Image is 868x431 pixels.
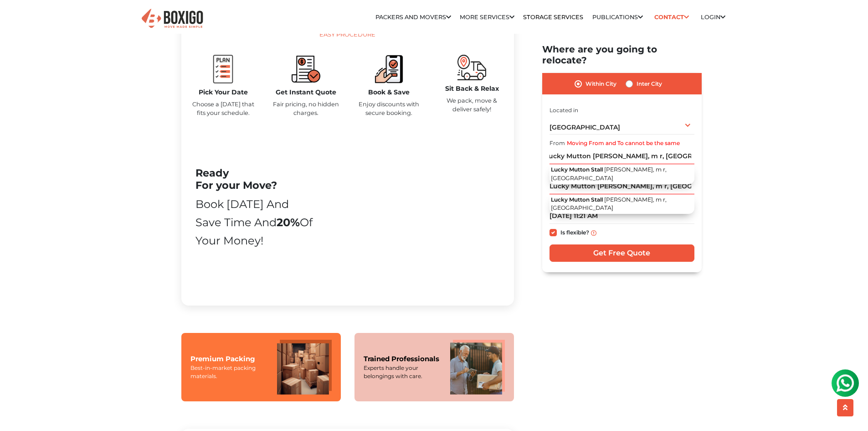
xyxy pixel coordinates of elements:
[375,14,451,21] a: Packers and Movers
[551,196,667,212] span: [PERSON_NAME], m r, [GEOGRAPHIC_DATA]
[190,364,268,380] div: Best-in-market packing materials.
[460,14,514,21] a: More services
[550,245,694,262] input: Get Free Quote
[209,55,237,83] img: boxigo_packers_and_movers_plan
[551,166,667,182] span: [PERSON_NAME], m r, [GEOGRAPHIC_DATA]
[652,10,692,24] a: Contact
[550,140,565,148] label: From
[550,124,620,132] span: [GEOGRAPHIC_DATA]
[189,100,258,117] p: Choose a [DATE] that fits your schedule.
[551,196,603,203] span: Lucky Mutton Stall
[292,55,320,83] img: boxigo_packers_and_movers_compare
[701,14,725,21] a: Login
[190,354,268,364] div: Premium Packing
[457,55,486,80] img: boxigo_packers_and_movers_move
[837,399,853,416] button: scroll up
[550,165,694,185] button: Lucky Mutton Stall [PERSON_NAME], m r, [GEOGRAPHIC_DATA]
[591,230,596,236] img: info
[523,14,583,21] a: Storage Services
[277,216,300,229] b: 20%
[550,194,694,214] button: Lucky Mutton Stall [PERSON_NAME], m r, [GEOGRAPHIC_DATA]
[437,96,507,114] p: We pack, move & deliver safely!
[586,78,616,89] label: Within City
[195,167,314,192] h2: Ready For your Move?
[9,9,27,27] img: whatsapp-icon.svg
[550,178,694,194] input: Select Building or Nearest Landmark
[560,228,589,237] label: Is flexible?
[437,85,507,93] h5: Sit Back & Relax
[567,140,680,148] label: Moving From and To cannot be the same
[277,340,332,395] img: Premium Packing
[551,166,603,173] span: Lucky Mutton Stall
[354,100,424,117] p: Enjoy discounts with secure booking.
[550,149,694,165] input: Select Building or Nearest Landmark
[328,140,499,284] iframe: YouTube video player
[364,354,441,364] div: Trained Professionals
[272,100,341,117] p: Fair pricing, no hidden charges.
[592,14,643,21] a: Publications
[364,364,441,380] div: Experts handle your belongings with care.
[354,88,424,96] h5: Book & Save
[140,8,204,30] img: Boxigo
[189,30,507,39] div: Easy Procedure
[189,88,258,96] h5: Pick Your Date
[550,106,578,114] label: Located in
[637,78,662,89] label: Inter City
[195,195,314,250] div: Book [DATE] and Save time and of your money!
[375,55,403,83] img: boxigo_packers_and_movers_book
[550,208,694,224] input: Moving date
[450,340,505,395] img: Trained Professionals
[272,88,341,96] h5: Get Instant Quote
[542,44,702,66] h2: Where are you going to relocate?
